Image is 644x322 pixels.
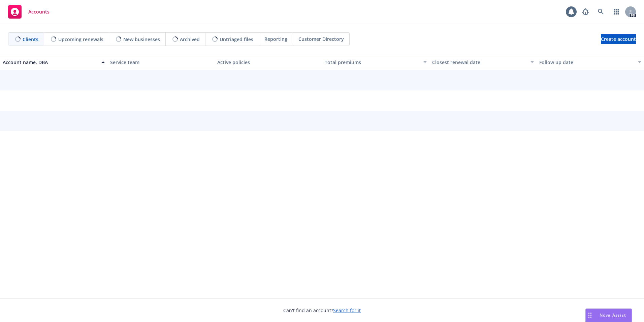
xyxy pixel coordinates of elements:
span: Untriaged files [220,36,253,43]
button: Closest renewal date [429,54,537,70]
div: Total premiums [325,59,419,66]
div: Account name, DBA [3,59,97,66]
div: Service team [110,59,212,66]
span: Can't find an account? [283,307,361,314]
button: Service team [107,54,215,70]
button: Follow up date [537,54,644,70]
span: Nova Assist [600,312,626,318]
a: Create account [601,34,636,44]
div: Closest renewal date [432,59,527,66]
div: Active policies [217,59,319,66]
a: Accounts [5,2,52,21]
span: New businesses [123,36,160,43]
a: Search for it [333,307,361,314]
span: Create account [601,33,636,46]
a: Search [594,5,608,19]
a: Report a Bug [579,5,592,19]
button: Active policies [215,54,322,70]
span: Customer Directory [298,35,344,43]
a: Switch app [610,5,623,19]
span: Clients [23,36,38,43]
span: Accounts [28,9,50,15]
button: Total premiums [322,54,429,70]
div: Drag to move [586,309,594,322]
span: Reporting [264,35,287,43]
button: Nova Assist [585,308,632,322]
div: Follow up date [539,59,634,66]
span: Archived [180,36,200,43]
span: Upcoming renewals [58,36,103,43]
